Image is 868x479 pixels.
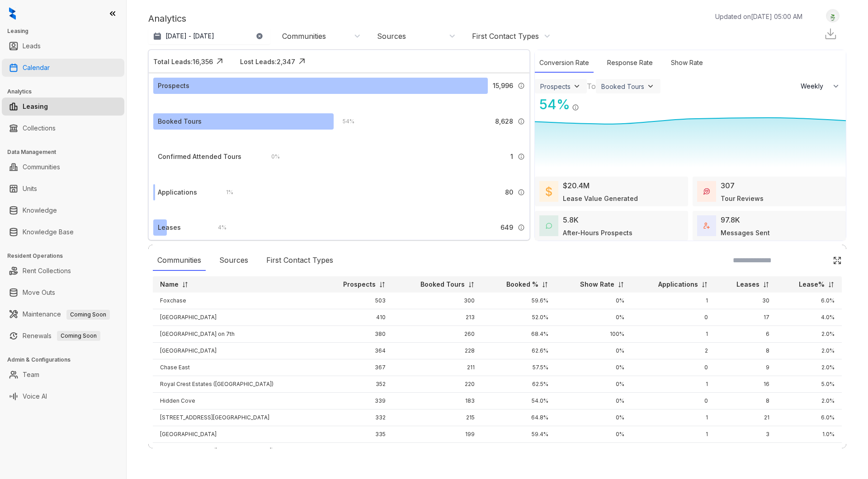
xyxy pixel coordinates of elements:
[23,201,57,219] a: Knowledge
[158,81,189,91] div: Prospects
[2,180,124,198] li: Units
[319,426,393,443] td: 335
[799,280,825,289] p: Lease%
[2,262,124,280] li: Rent Collections
[777,293,842,309] td: 6.0%
[153,376,319,393] td: Royal Crest Estates ([GEOGRAPHIC_DATA])
[319,393,393,409] td: 339
[262,152,280,162] div: 0 %
[23,119,56,137] a: Collections
[2,223,124,241] li: Knowledge Base
[777,343,842,359] td: 2.0%
[319,376,393,393] td: 352
[482,409,555,426] td: 64.8%
[646,82,655,91] img: ViewFilterArrow
[715,409,777,426] td: 21
[393,376,482,393] td: 220
[580,280,614,289] p: Show Rate
[282,31,326,41] div: Communities
[217,187,233,197] div: 1 %
[377,31,406,41] div: Sources
[518,224,525,231] img: Info
[393,426,482,443] td: 199
[2,305,124,323] li: Maintenance
[319,309,393,326] td: 410
[715,293,777,309] td: 30
[556,326,632,343] td: 100%
[153,443,319,460] td: Royal Crest Estates ([GEOGRAPHIC_DATA])
[215,250,253,271] div: Sources
[715,12,802,21] p: Updated on [DATE] 05:00 AM
[334,116,354,126] div: 54 %
[763,281,769,288] img: sorting
[715,393,777,409] td: 8
[482,293,555,309] td: 59.6%
[158,187,197,197] div: Applications
[23,387,47,405] a: Voice AI
[23,158,60,176] a: Communities
[828,281,835,288] img: sorting
[319,293,393,309] td: 503
[814,256,821,264] img: SearchIcon
[666,53,708,73] div: Show Rate
[603,53,657,73] div: Response Rate
[777,309,842,326] td: 4.0%
[542,281,548,288] img: sorting
[833,256,842,265] img: Click Icon
[2,201,124,219] li: Knowledge
[2,284,124,302] li: Move Outs
[482,326,555,343] td: 68.4%
[165,32,214,41] p: [DATE] - [DATE]
[572,104,579,111] img: Info
[482,359,555,376] td: 57.5%
[563,228,632,237] div: After-Hours Prospects
[23,284,55,302] a: Move Outs
[579,96,593,109] img: Click Icon
[2,327,124,345] li: Renewals
[701,281,708,288] img: sorting
[472,31,539,41] div: First Contact Types
[506,280,538,289] p: Booked %
[23,180,37,198] a: Units
[153,309,319,326] td: [GEOGRAPHIC_DATA]
[158,152,241,162] div: Confirmed Attended Tours
[482,309,555,326] td: 52.0%
[556,359,632,376] td: 0%
[420,280,465,289] p: Booked Tours
[23,98,48,116] a: Leasing
[7,27,126,35] h3: Leasing
[23,262,71,280] a: Rent Collections
[777,359,842,376] td: 2.0%
[158,223,181,233] div: Leases
[777,376,842,393] td: 5.0%
[801,82,828,91] span: Weekly
[715,326,777,343] td: 6
[393,309,482,326] td: 213
[319,359,393,376] td: 367
[2,98,124,116] li: Leasing
[556,409,632,426] td: 0%
[721,214,740,225] div: 97.8K
[826,11,839,21] img: UserAvatar
[715,343,777,359] td: 8
[563,214,579,225] div: 5.8K
[632,443,715,460] td: 3
[393,359,482,376] td: 211
[153,343,319,359] td: [GEOGRAPHIC_DATA]
[736,280,759,289] p: Leases
[482,393,555,409] td: 54.0%
[393,293,482,309] td: 300
[556,443,632,460] td: 0%
[23,223,74,241] a: Knowledge Base
[505,187,513,197] span: 80
[556,376,632,393] td: 0%
[777,326,842,343] td: 2.0%
[7,148,126,156] h3: Data Management
[535,53,594,73] div: Conversion Rate
[153,326,319,343] td: [GEOGRAPHIC_DATA] on 7th
[546,223,552,229] img: AfterHoursConversations
[632,343,715,359] td: 2
[546,186,552,197] img: LeaseValue
[572,82,581,91] img: ViewFilterArrow
[618,281,624,288] img: sorting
